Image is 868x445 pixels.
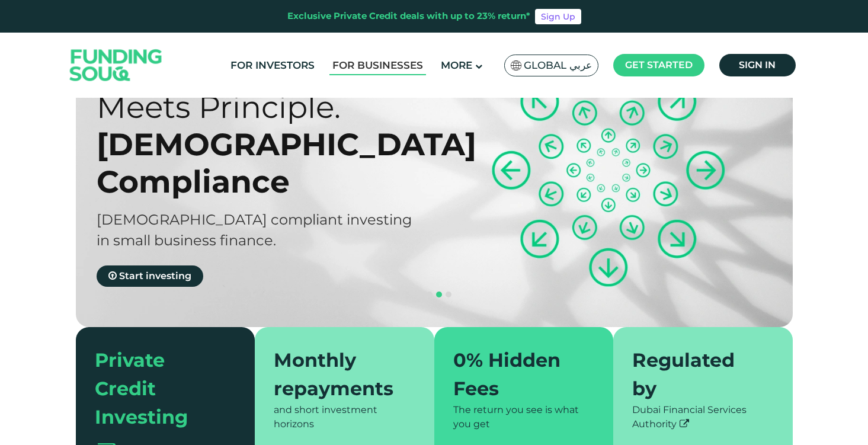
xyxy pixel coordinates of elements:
[632,403,774,431] div: Dubai Financial Services Authority
[739,59,776,71] span: Sign in
[228,56,318,75] a: For Investors
[97,88,455,126] div: Meets Principle.
[95,346,222,431] div: Private Credit Investing
[453,403,595,431] div: The return you see is what you get
[625,59,693,71] span: Get started
[425,290,434,299] button: navigation
[415,290,425,299] button: navigation
[58,36,174,95] img: Logo
[97,230,455,251] div: in small business finance.
[441,59,472,71] span: More
[524,59,592,72] span: Global عربي
[444,290,453,299] button: navigation
[97,265,203,287] a: Start investing
[535,9,581,24] a: Sign Up
[434,290,444,299] button: navigation
[274,346,401,403] div: Monthly repayments
[119,270,191,281] span: Start investing
[287,9,530,23] div: Exclusive Private Credit deals with up to 23% return*
[632,346,760,403] div: Regulated by
[97,209,455,230] div: [DEMOGRAPHIC_DATA] compliant investing
[453,346,581,403] div: 0% Hidden Fees
[97,126,455,200] div: [DEMOGRAPHIC_DATA] Compliance
[719,54,796,76] a: Sign in
[329,56,426,75] a: For Businesses
[274,403,415,431] div: and short investment horizons
[511,60,521,71] img: SA Flag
